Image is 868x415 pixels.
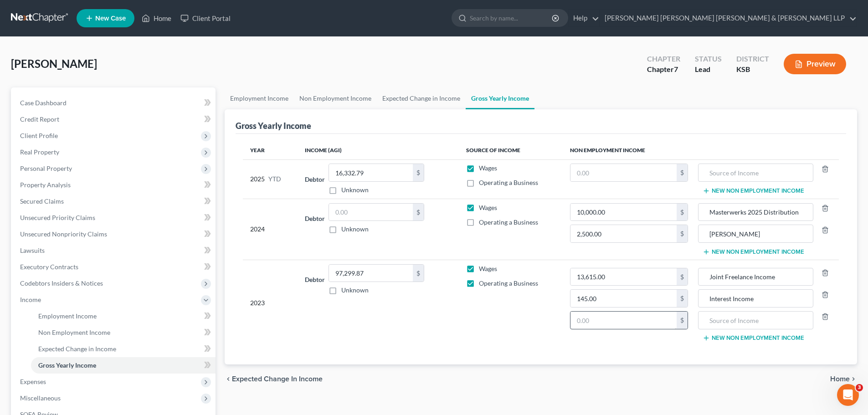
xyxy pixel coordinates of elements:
[479,265,497,272] span: Wages
[703,312,808,329] input: Source of Income
[13,210,216,226] a: Unsecured Priority Claims
[647,54,680,64] div: Chapter
[20,164,72,172] span: Personal Property
[176,10,235,26] a: Client Portal
[479,279,538,287] span: Operating a Business
[31,341,216,357] a: Expected Change in Income
[20,230,107,238] span: Unsecured Nonpriority Claims
[95,15,126,22] span: New Case
[341,225,369,234] label: Unknown
[703,204,808,221] input: Source of Income
[268,174,281,184] span: YTD
[243,141,298,159] th: Year
[695,54,722,64] div: Status
[31,308,216,324] a: Employment Income
[20,378,46,385] span: Expenses
[20,115,59,123] span: Credit Report
[20,263,78,271] span: Executory Contracts
[20,197,64,205] span: Secured Claims
[703,248,804,256] button: New Non Employment Income
[677,312,688,329] div: $
[479,218,538,226] span: Operating a Business
[570,204,677,221] input: 0.00
[703,268,808,286] input: Source of Income
[250,203,290,256] div: 2024
[20,214,95,221] span: Unsecured Priority Claims
[38,328,110,336] span: Non Employment Income
[13,177,216,193] a: Property Analysis
[13,193,216,210] a: Secured Claims
[703,225,808,242] input: Source of Income
[250,264,290,342] div: 2023
[137,10,176,26] a: Home
[677,268,688,286] div: $
[570,268,677,286] input: 0.00
[20,148,59,156] span: Real Property
[674,65,678,73] span: 7
[329,265,413,282] input: 0.00
[647,64,680,75] div: Chapter
[13,111,216,128] a: Credit Report
[20,394,61,402] span: Miscellaneous
[570,312,677,329] input: 0.00
[569,10,599,26] a: Help
[225,375,323,383] button: chevron_left Expected Change in Income
[13,95,216,111] a: Case Dashboard
[677,204,688,221] div: $
[563,141,839,159] th: Non Employment Income
[736,54,769,64] div: District
[479,179,538,186] span: Operating a Business
[225,87,294,109] a: Employment Income
[600,10,857,26] a: [PERSON_NAME] [PERSON_NAME] [PERSON_NAME] & [PERSON_NAME] LLP
[13,242,216,259] a: Lawsuits
[38,345,116,353] span: Expected Change in Income
[784,54,846,74] button: Preview
[830,375,857,383] button: Home chevron_right
[856,384,863,391] span: 3
[38,312,97,320] span: Employment Income
[20,99,67,107] span: Case Dashboard
[570,225,677,242] input: 0.00
[695,64,722,75] div: Lead
[677,225,688,242] div: $
[703,164,808,181] input: Source of Income
[736,64,769,75] div: KSB
[470,10,553,26] input: Search by name...
[703,290,808,307] input: Source of Income
[377,87,466,109] a: Expected Change in Income
[250,164,290,195] div: 2025
[830,375,850,383] span: Home
[232,375,323,383] span: Expected Change in Income
[677,290,688,307] div: $
[11,57,97,70] span: [PERSON_NAME]
[236,120,311,131] div: Gross Yearly Income
[305,214,325,223] label: Debtor
[341,286,369,295] label: Unknown
[479,164,497,172] span: Wages
[13,226,216,242] a: Unsecured Nonpriority Claims
[850,375,857,383] i: chevron_right
[413,265,424,282] div: $
[570,164,677,181] input: 0.00
[225,375,232,383] i: chevron_left
[677,164,688,181] div: $
[703,187,804,195] button: New Non Employment Income
[570,290,677,307] input: 0.00
[329,204,413,221] input: 0.00
[703,334,804,342] button: New Non Employment Income
[341,185,369,195] label: Unknown
[298,141,458,159] th: Income (AGI)
[413,204,424,221] div: $
[20,279,103,287] span: Codebtors Insiders & Notices
[466,87,534,109] a: Gross Yearly Income
[459,141,563,159] th: Source of Income
[479,204,497,211] span: Wages
[329,164,413,181] input: 0.00
[38,361,96,369] span: Gross Yearly Income
[20,296,41,303] span: Income
[31,357,216,374] a: Gross Yearly Income
[20,132,58,139] span: Client Profile
[13,259,216,275] a: Executory Contracts
[413,164,424,181] div: $
[305,174,325,184] label: Debtor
